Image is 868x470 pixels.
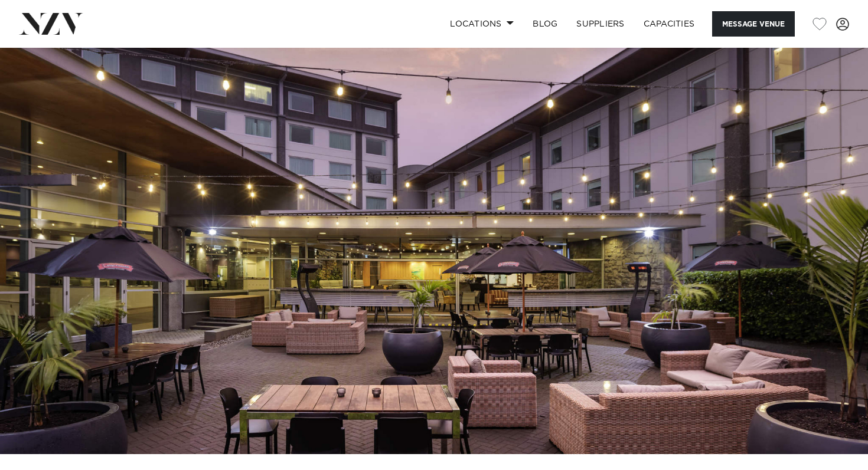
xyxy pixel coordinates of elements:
a: BLOG [523,11,567,37]
img: nzv-logo.png [19,13,83,34]
a: Locations [440,11,523,37]
button: Message Venue [712,11,795,37]
a: SUPPLIERS [567,11,634,37]
a: Capacities [634,11,704,37]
